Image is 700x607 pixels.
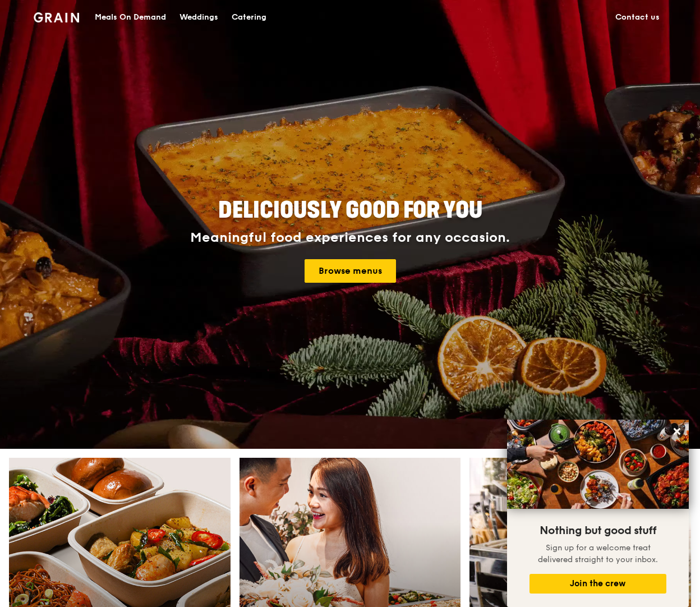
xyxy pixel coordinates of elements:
[668,422,686,440] button: Close
[225,1,273,34] a: Catering
[529,574,666,594] button: Join the crew
[95,1,166,34] div: Meals On Demand
[34,12,79,22] img: Grain
[218,197,482,224] span: Deliciously good for you
[232,1,266,34] div: Catering
[538,543,658,564] span: Sign up for a welcome treat delivered straight to your inbox.
[609,1,666,34] a: Contact us
[173,1,225,34] a: Weddings
[540,524,656,537] span: Nothing but good stuff
[507,420,689,509] img: DSC07876-Edit02-Large.jpeg
[179,1,218,34] div: Weddings
[305,259,396,283] a: Browse menus
[148,230,552,246] div: Meaningful food experiences for any occasion.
